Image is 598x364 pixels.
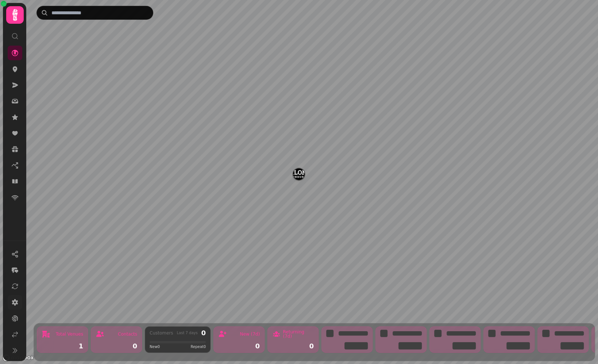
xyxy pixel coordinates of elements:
span: New 0 [150,344,160,349]
div: Customers [150,331,173,335]
div: Total Venues [56,332,83,336]
button: Malones Irish Bar [293,168,305,180]
div: Last 7 days [177,331,197,335]
div: 0 [96,343,137,349]
div: 1 [42,343,83,349]
span: Repeat 0 [190,344,206,349]
div: 0 [201,330,206,336]
div: Map marker [293,168,305,182]
div: Returning (7d) [283,330,314,338]
div: 0 [272,343,314,349]
div: New (7d) [240,332,260,336]
div: Contacts [118,332,137,336]
a: Mapbox logo [2,353,34,362]
div: 0 [218,343,260,349]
